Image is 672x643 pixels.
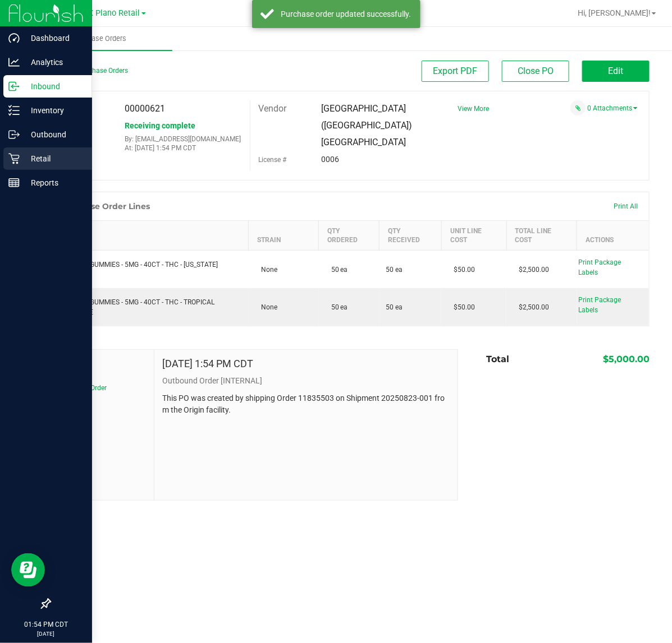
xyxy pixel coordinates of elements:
span: $50.00 [448,303,475,311]
inline-svg: Inbound [8,81,20,92]
span: Close PO [518,66,554,76]
p: At: [DATE] 1:54 PM CDT [125,144,241,152]
button: Export PDF [422,61,489,82]
span: Print All [614,202,638,210]
inline-svg: Dashboard [8,33,20,44]
span: 0006 [321,155,339,164]
span: Edit [609,66,624,76]
p: Analytics [20,55,87,69]
span: 00000621 [125,103,166,114]
inline-svg: Outbound [8,129,20,140]
span: $50.00 [448,266,475,274]
p: [DATE] [5,630,87,638]
span: Print Package Labels [579,258,621,276]
p: Outbound Order [INTERNAL] [163,375,449,387]
inline-svg: Inventory [8,105,20,116]
h4: [DATE] 1:54 PM CDT [163,358,254,369]
span: [GEOGRAPHIC_DATA] ([GEOGRAPHIC_DATA]) [GEOGRAPHIC_DATA] [321,103,412,147]
div: TX - HT - GUMMIES - 5MG - 40CT - THC - [US_STATE] ORANGE [57,260,242,280]
h1: Purchase Order Lines [61,202,150,211]
span: 50 ea [326,303,348,311]
inline-svg: Retail [8,153,20,164]
p: Dashboard [20,31,87,45]
span: None [255,303,277,311]
a: 0 Attachments [587,104,638,112]
p: Reports [20,176,87,189]
span: Purchase Orders [58,34,141,44]
p: This PO was created by shipping Order 11835503 on Shipment 20250823-001 from the Origin facility. [163,392,449,416]
span: $5,000.00 [603,354,650,364]
div: Purchase order updated successfully. [280,8,412,20]
span: $2,500.00 [513,303,549,311]
inline-svg: Analytics [8,57,20,68]
span: Receiving complete [125,121,196,130]
span: TX Plano Retail [84,8,140,18]
p: Outbound [20,128,87,141]
label: Vendor [259,100,287,117]
span: Attach a document [570,100,586,115]
span: 50 ea [326,266,348,274]
span: Total [486,354,509,364]
span: Hi, [PERSON_NAME]! [578,8,651,17]
span: Notes [58,358,145,372]
th: Strain [249,221,319,251]
span: $2,500.00 [513,266,549,274]
p: 01:54 PM CDT [5,619,87,630]
span: None [255,266,277,274]
th: Qty Received [380,221,442,251]
span: 50 ea [386,265,403,275]
th: Total Line Cost [506,221,577,251]
iframe: Resource center [11,553,45,587]
p: By: [EMAIL_ADDRESS][DOMAIN_NAME] [125,135,241,143]
th: Item [51,221,249,251]
span: Export PDF [433,66,478,76]
th: Unit Line Cost [441,221,506,251]
span: Print Package Labels [579,296,621,314]
button: Close PO [502,61,569,82]
div: TX - HT - GUMMIES - 5MG - 40CT - THC - TROPICAL PARADISE [57,297,242,317]
th: Actions [577,221,649,251]
a: View More [458,105,489,113]
inline-svg: Reports [8,177,20,188]
p: Inbound [20,80,87,93]
a: Purchase Orders [27,27,172,50]
span: 50 ea [386,302,403,312]
label: License # [259,151,287,168]
p: Inventory [20,104,87,117]
p: Retail [20,152,87,165]
button: Edit [582,61,650,82]
th: Qty Ordered [319,221,380,251]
